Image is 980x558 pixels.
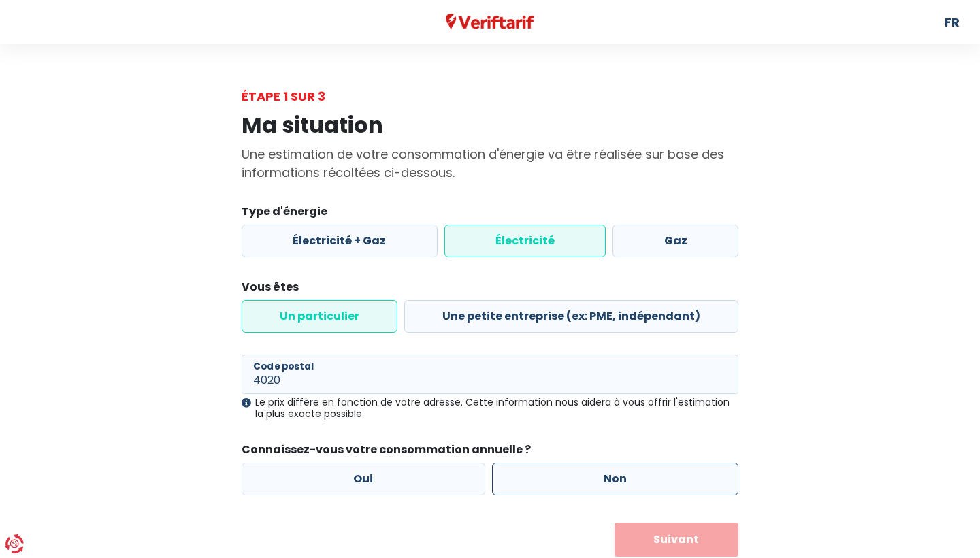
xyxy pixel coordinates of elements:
label: Une petite entreprise (ex: PME, indépendant) [404,300,738,333]
label: Oui [242,463,485,495]
img: Veriftarif logo [446,14,535,31]
label: Un particulier [242,300,397,333]
p: Une estimation de votre consommation d'énergie va être réalisée sur base des informations récolté... [242,145,738,182]
label: Non [492,463,739,495]
label: Gaz [612,225,738,257]
legend: Vous êtes [242,279,738,300]
legend: Type d'énergie [242,203,738,225]
input: 1000 [242,355,738,394]
label: Électricité + Gaz [242,225,438,257]
div: Étape 1 sur 3 [242,87,738,105]
div: Le prix diffère en fonction de votre adresse. Cette information nous aidera à vous offrir l'estim... [242,397,738,420]
button: Suivant [615,523,739,557]
legend: Connaissez-vous votre consommation annuelle ? [242,442,738,463]
label: Électricité [444,225,606,257]
h1: Ma situation [242,112,738,138]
